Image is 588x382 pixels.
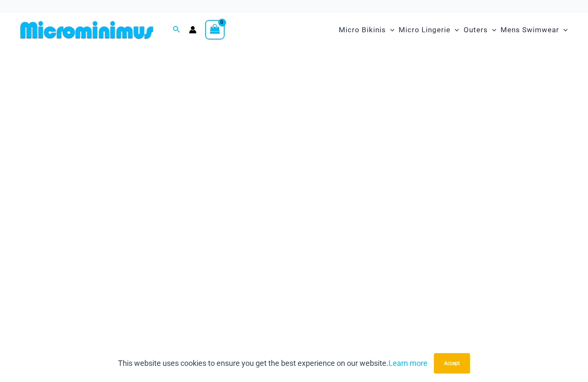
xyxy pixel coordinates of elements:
[464,19,488,41] span: Outers
[397,17,461,43] a: Micro LingerieMenu ToggleMenu Toggle
[434,353,470,374] button: Accept
[461,17,498,43] a: OutersMenu ToggleMenu Toggle
[17,20,157,39] img: MM SHOP LOGO FLAT
[386,19,394,41] span: Menu Toggle
[335,16,571,44] nav: Site Navigation
[189,26,197,34] a: Account icon link
[501,19,559,41] span: Mens Swimwear
[388,359,428,368] a: Learn more
[498,17,570,43] a: Mens SwimwearMenu ToggleMenu Toggle
[118,357,428,370] p: This website uses cookies to ensure you get the best experience on our website.
[559,19,568,41] span: Menu Toggle
[173,25,180,35] a: Search icon link
[488,19,496,41] span: Menu Toggle
[337,17,397,43] a: Micro BikinisMenu ToggleMenu Toggle
[399,19,450,41] span: Micro Lingerie
[205,20,225,39] a: View Shopping Cart, empty
[450,19,459,41] span: Menu Toggle
[339,19,386,41] span: Micro Bikinis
